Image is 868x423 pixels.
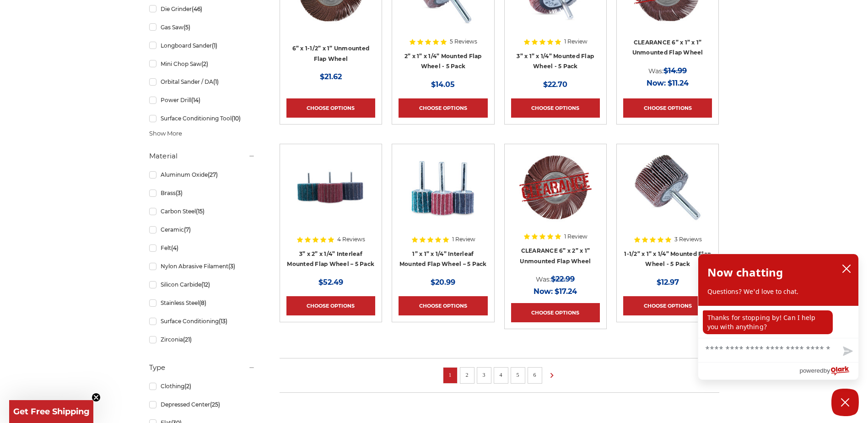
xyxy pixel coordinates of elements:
a: Orbital Sander / DA [149,74,255,90]
a: Choose Options [511,98,600,118]
span: $14.99 [663,66,687,75]
h5: Type [149,362,255,373]
span: (2) [201,60,208,67]
button: close chatbox [839,262,854,276]
span: (14) [191,97,200,103]
span: (2) [184,383,191,390]
img: 1” x 1” x 1/4” Interleaf Mounted Flap Wheel – 5 Pack [406,151,480,224]
span: (3) [228,263,235,270]
img: CLEARANCE 6” x 2” x 1” Unmounted Flap Wheel [519,151,592,224]
a: 3” x 2” x 1/4” Interleaf Mounted Flap Wheel – 5 Pack [286,151,375,239]
span: Now: [534,287,553,296]
span: 4 Reviews [337,237,365,242]
p: Thanks for stopping by! Can I help you with anything? [703,310,833,334]
span: Show More [149,129,182,138]
span: (7) [184,226,191,233]
a: Gas Saw [149,19,255,35]
a: 3 [480,370,489,380]
a: CLEARANCE 6” x 2” x 1” Unmounted Flap Wheel [520,247,591,265]
a: Choose Options [511,303,600,322]
span: $22.99 [551,275,575,283]
a: 6 [530,370,539,380]
span: $12.97 [657,278,679,287]
span: $14.05 [431,80,455,89]
a: Ceramic [149,222,255,238]
a: Powered by Olark [799,363,858,380]
a: 1-1/2” x 1” x 1/4” Mounted Flap Wheel - 5 Pack [624,250,711,268]
span: 3 Reviews [674,237,702,242]
span: $20.99 [431,278,455,287]
a: Stainless Steel [149,295,255,311]
a: Choose Options [399,98,487,118]
span: (15) [196,208,205,215]
a: Choose Options [286,296,375,315]
a: 4 [496,370,506,380]
a: 5 [513,370,523,380]
span: powered [799,365,823,376]
a: Power Drill [149,92,255,108]
span: 1 Review [564,39,588,44]
a: Carbon Steel [149,203,255,219]
a: 6” x 1-1/2” x 1” Unmounted Flap Wheel [292,45,370,62]
a: Depressed Center [149,396,255,412]
a: Surface Conditioning [149,313,255,329]
span: (3) [176,190,183,196]
a: 1” x 1” x 1/4” Interleaf Mounted Flap Wheel – 5 Pack [399,151,487,239]
span: (27) [208,171,218,178]
img: 1-1/2” x 1” x 1/4” Mounted Flap Wheel - 5 Pack [631,151,704,224]
p: Questions? We'd love to chat. [707,287,849,296]
div: Was: [511,273,600,285]
a: 3” x 1” x 1/4” Mounted Flap Wheel - 5 Pack [517,53,594,70]
a: Silicon Carbide [149,277,255,293]
a: 1 [446,370,455,380]
span: by [824,365,830,376]
a: Nylon Abrasive Filament [149,258,255,274]
a: Choose Options [623,296,712,315]
span: $11.24 [668,79,689,87]
a: Longboard Sander [149,38,255,54]
a: Choose Options [286,98,375,118]
a: Felt [149,240,255,256]
a: 2 [463,370,472,380]
span: $22.70 [543,80,567,89]
span: (21) [183,336,192,343]
span: $21.62 [320,72,342,81]
a: Surface Conditioning Tool [149,110,255,126]
h2: Now chatting [707,263,783,282]
a: Die Grinder [149,1,255,17]
span: (5) [183,24,190,31]
span: (8) [199,299,206,306]
a: 1-1/2” x 1” x 1/4” Mounted Flap Wheel - 5 Pack [623,151,712,239]
span: 5 Reviews [450,39,477,44]
a: CLEARANCE 6” x 2” x 1” Unmounted Flap Wheel [511,151,600,239]
a: Mini Chop Saw [149,56,255,72]
div: Was: [623,65,712,77]
a: 1” x 1” x 1/4” Interleaf Mounted Flap Wheel – 5 Pack [399,250,487,268]
div: Get Free ShippingClose teaser [9,400,93,423]
a: Aluminum Oxide [149,167,255,183]
div: olark chatbox [698,254,859,380]
div: chat [698,306,858,338]
span: (1) [212,42,217,49]
span: (25) [210,401,220,408]
a: Choose Options [623,98,712,118]
a: Zirconia [149,331,255,347]
span: Get Free Shipping [13,407,90,417]
a: Clothing [149,378,255,394]
button: Close teaser [92,393,101,402]
h5: Material [149,151,255,162]
span: 1 Review [452,237,475,242]
span: Now: [647,79,666,87]
span: $17.24 [555,287,577,296]
a: 3” x 2” x 1/4” Interleaf Mounted Flap Wheel – 5 Pack [287,250,374,268]
button: Close Chatbox [831,389,859,416]
span: (1) [213,78,219,85]
a: Choose Options [399,296,487,315]
button: Send message [836,341,858,362]
span: (13) [219,318,227,325]
span: (10) [232,115,241,122]
a: Brass [149,185,255,201]
span: (46) [192,5,202,12]
span: (12) [201,281,210,288]
img: 3” x 2” x 1/4” Interleaf Mounted Flap Wheel – 5 Pack [294,151,367,224]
